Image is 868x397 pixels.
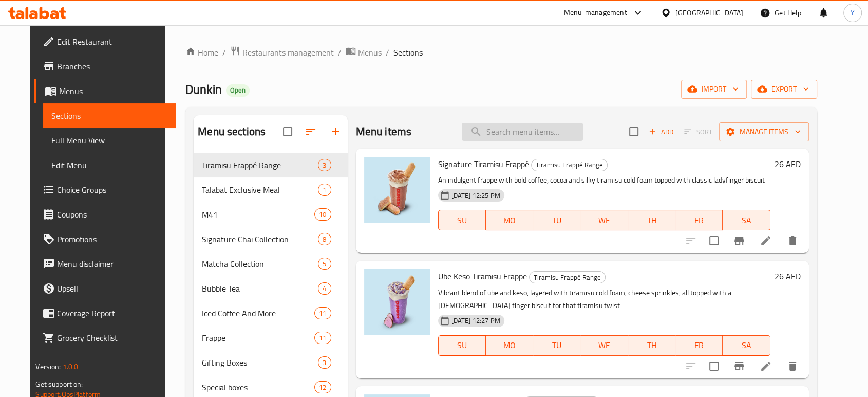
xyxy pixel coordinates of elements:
span: Choice Groups [57,184,167,196]
div: items [314,307,331,319]
h2: Menu items [356,124,412,139]
span: FR [680,213,719,228]
div: Menu-management [564,7,627,19]
button: Branch-specific-item [727,228,751,253]
div: items [318,159,331,171]
div: M4110 [194,202,347,227]
span: Tiramisu Frappé Range [202,159,318,171]
a: Promotions [34,227,175,251]
span: Frappe [202,332,314,344]
button: SA [723,210,770,230]
span: FR [680,338,719,353]
span: 4 [318,284,330,294]
span: Menus [358,46,382,59]
button: Add section [323,119,348,144]
span: TU [537,213,576,228]
span: 1 [318,185,330,195]
button: delete [780,354,805,378]
span: Manage items [727,125,801,138]
nav: breadcrumb [185,46,817,59]
span: WE [584,213,624,228]
h6: 26 AED [775,269,801,283]
div: Gifting Boxes3 [194,350,347,375]
span: Coupons [57,208,167,221]
button: SU [438,210,486,230]
span: 12 [315,383,330,392]
a: Branches [34,54,175,79]
button: Branch-specific-item [727,354,751,378]
div: Talabat Exclusive Meal [202,184,318,196]
span: Grocery Checklist [57,332,167,344]
span: 3 [318,358,330,368]
a: Upsell [34,276,175,301]
span: Edit Menu [51,159,167,171]
span: Select section first [677,124,719,140]
span: Open [226,86,250,95]
span: SA [727,338,766,353]
div: Matcha Collection5 [194,251,347,276]
span: Tiramisu Frappé Range [530,272,605,283]
span: Menus [59,85,167,97]
div: Tiramisu Frappé Range [531,159,608,171]
a: Edit menu item [760,234,772,247]
span: 5 [318,259,330,269]
span: Matcha Collection [202,258,318,270]
span: SA [727,213,766,228]
span: TH [632,338,671,353]
input: search [462,123,583,141]
div: Tiramisu Frappé Range [529,271,606,283]
div: items [314,332,331,344]
a: Edit Restaurant [34,29,175,54]
span: Y [851,7,855,19]
div: Gifting Boxes [202,356,318,369]
span: TH [632,213,671,228]
span: MO [490,213,529,228]
div: Special boxes [202,381,314,393]
span: TU [537,338,576,353]
button: Add [645,124,677,140]
span: Get support on: [35,377,83,391]
a: Sections [43,103,175,128]
span: Select to update [703,355,725,377]
li: / [338,46,342,59]
a: Coupons [34,202,175,227]
button: WE [580,210,628,230]
span: Ube Keso Tiramisu Frappe [438,268,527,284]
div: items [318,184,331,196]
button: MO [486,210,533,230]
button: TU [533,210,580,230]
span: Select to update [703,230,725,251]
p: An indulgent frappe with bold coffee, cocoa and silky tiramisu cold foam topped with classic lady... [438,174,770,187]
span: Add [647,126,675,138]
span: Signature Chai Collection [202,233,318,245]
button: SU [438,335,486,356]
p: Vibrant blend of ube and keso, layered with tiramisu cold foam, cheese sprinkles, all topped with... [438,286,770,312]
div: Signature Chai Collection8 [194,227,347,251]
span: Sections [51,110,167,122]
button: TU [533,335,580,356]
div: Iced Coffee And More [202,307,314,319]
span: Version: [35,360,61,373]
a: Edit menu item [760,360,772,372]
span: Sections [393,46,423,59]
a: Menu disclaimer [34,251,175,276]
span: 1.0.0 [63,360,79,373]
div: items [318,282,331,295]
a: Full Menu View [43,128,175,153]
button: WE [580,335,628,356]
a: Coverage Report [34,301,175,326]
button: Manage items [719,122,809,141]
img: Ube Keso Tiramisu Frappe [364,269,430,335]
div: items [318,233,331,245]
div: Frappe11 [194,326,347,350]
a: Choice Groups [34,177,175,202]
button: export [751,80,817,99]
span: Tiramisu Frappé Range [532,159,607,171]
span: SU [443,213,482,228]
div: [GEOGRAPHIC_DATA] [675,7,743,19]
span: 10 [315,210,330,220]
